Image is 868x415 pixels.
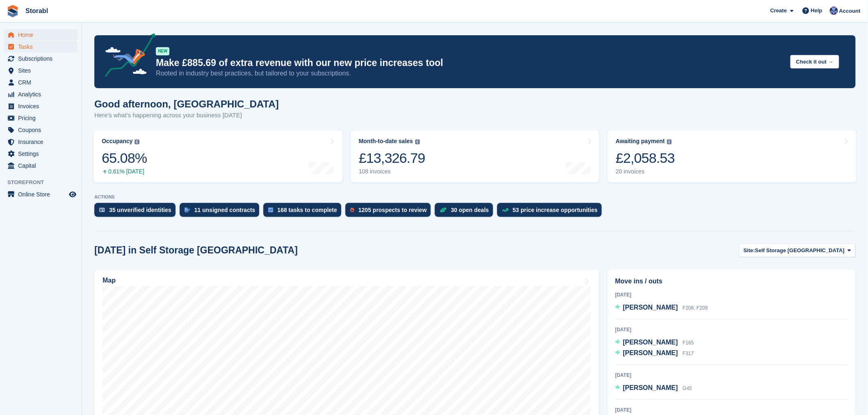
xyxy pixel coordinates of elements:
[94,194,856,200] p: ACTIONS
[615,337,694,348] a: [PERSON_NAME] F165
[616,150,675,166] div: £2,058.53
[615,372,848,379] div: [DATE]
[623,349,678,356] span: [PERSON_NAME]
[18,124,67,136] span: Coupons
[185,207,190,212] img: contract_signature_icon-13c848040528278c33f63329250d36e43548de30e8caae1d1a13099fd9432cc5.svg
[102,138,132,145] div: Occupancy
[4,136,78,148] a: menu
[4,89,78,100] a: menu
[194,207,256,213] div: 11 unsigned contracts
[415,139,420,144] img: icon-info-grey-7440780725fd019a000dd9b08b2336e03edf1995a4989e88bcd33f0948082b44.svg
[451,207,489,213] div: 30 open deals
[830,7,838,15] img: Tegan Ewart
[22,4,51,18] a: Storabl
[4,189,78,200] a: menu
[359,207,427,213] div: 1205 prospects to review
[608,130,857,182] a: Awaiting payment £2,058.53 20 invoices
[351,130,600,182] a: Month-to-date sales £13,326.79 108 invoices
[683,351,694,356] span: F317
[616,138,665,145] div: Awaiting payment
[18,29,67,41] span: Home
[102,168,147,175] div: 0.61% [DATE]
[615,383,692,394] a: [PERSON_NAME] G45
[811,7,822,15] span: Help
[156,47,169,55] div: NEW
[359,150,425,166] div: £13,326.79
[4,53,78,64] a: menu
[615,326,848,333] div: [DATE]
[99,207,105,212] img: verify_identity-adf6edd0f0f0b5bbfe63781bf79b02c33cf7c696d77639b501bdc392416b5a36.svg
[4,29,78,41] a: menu
[7,178,82,187] span: Storefront
[263,203,345,221] a: 168 tasks to complete
[109,207,171,213] div: 35 unverified identities
[4,41,78,52] a: menu
[94,130,343,182] a: Occupancy 65.08% 0.61% [DATE]
[277,207,337,213] div: 168 tasks to complete
[4,77,78,88] a: menu
[615,406,848,414] div: [DATE]
[350,207,354,212] img: prospect-51fa495bee0391a8d652442698ab0144808aea92771e9ea1ae160a38d050c398.svg
[98,33,155,80] img: price-adjustments-announcement-icon-8257ccfd72463d97f412b2fc003d46551f7dbcb40ab6d574587a9cd5c0d94...
[18,53,67,64] span: Subscriptions
[513,207,598,213] div: 53 price increase opportunities
[18,148,67,160] span: Settings
[180,203,264,221] a: 11 unsigned contracts
[739,244,856,257] button: Site: Self Storage [GEOGRAPHIC_DATA]
[4,148,78,160] a: menu
[4,100,78,112] a: menu
[94,203,180,221] a: 35 unverified identities
[667,139,672,144] img: icon-info-grey-7440780725fd019a000dd9b08b2336e03edf1995a4989e88bcd33f0948082b44.svg
[770,7,787,15] span: Create
[683,385,692,391] span: G45
[623,304,678,311] span: [PERSON_NAME]
[623,384,678,391] span: [PERSON_NAME]
[615,291,848,299] div: [DATE]
[7,5,19,17] img: stora-icon-8386f47178a22dfd0bd8f6a31ec36ba5ce8667c1dd55bd0f319d3a0aa187defe.svg
[440,207,447,213] img: deal-1b604bf984904fb50ccaf53a9ad4b4a5d6e5aea283cecdc64d6e3604feb123c2.svg
[18,89,67,100] span: Analytics
[4,160,78,171] a: menu
[744,246,755,255] span: Site:
[615,348,694,359] a: [PERSON_NAME] F317
[623,339,678,346] span: [PERSON_NAME]
[502,208,509,212] img: price_increase_opportunities-93ffe204e8149a01c8c9dc8f82e8f89637d9d84a8eef4429ea346261dce0b2c0.svg
[615,276,848,286] h2: Move ins / outs
[683,305,708,311] span: F208, F209
[4,124,78,136] a: menu
[102,150,147,166] div: 65.08%
[755,246,845,255] span: Self Storage [GEOGRAPHIC_DATA]
[135,139,139,144] img: icon-info-grey-7440780725fd019a000dd9b08b2336e03edf1995a4989e88bcd33f0948082b44.svg
[18,160,67,171] span: Capital
[790,55,839,68] button: Check it out →
[4,112,78,124] a: menu
[359,168,425,175] div: 108 invoices
[4,65,78,76] a: menu
[18,189,67,200] span: Online Store
[18,112,67,124] span: Pricing
[345,203,435,221] a: 1205 prospects to review
[18,65,67,76] span: Sites
[359,138,413,145] div: Month-to-date sales
[683,340,694,346] span: F165
[94,111,279,120] p: Here's what's happening across your business [DATE]
[616,168,675,175] div: 20 invoices
[615,303,708,313] a: [PERSON_NAME] F208, F209
[435,203,497,221] a: 30 open deals
[18,41,67,52] span: Tasks
[156,57,784,69] p: Make £885.69 of extra revenue with our new price increases tool
[18,77,67,88] span: CRM
[156,69,784,78] p: Rooted in industry best practices, but tailored to your subscriptions.
[103,277,116,284] h2: Map
[18,136,67,148] span: Insurance
[94,98,279,109] h1: Good afternoon, [GEOGRAPHIC_DATA]
[268,207,273,212] img: task-75834270c22a3079a89374b754ae025e5fb1db73e45f91037f5363f120a921f8.svg
[68,189,78,199] a: Preview store
[18,100,67,112] span: Invoices
[94,245,298,256] h2: [DATE] in Self Storage [GEOGRAPHIC_DATA]
[839,7,861,15] span: Account
[497,203,606,221] a: 53 price increase opportunities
